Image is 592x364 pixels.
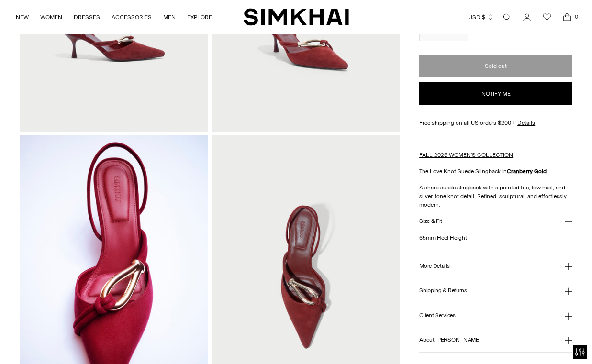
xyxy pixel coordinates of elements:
[469,7,494,28] button: USD $
[507,168,547,175] strong: Cranberry Gold
[517,8,536,27] a: Go to the account page
[419,312,456,319] h3: Client Services
[244,8,349,26] a: SIMKHAI
[419,254,572,278] button: More Details
[419,152,513,158] a: FALL 2025 WOMEN'S COLLECTION
[419,233,572,242] p: 65mm Heel Height
[187,7,212,28] a: EXPLORE
[40,7,62,28] a: WOMEN
[16,7,29,28] a: NEW
[419,278,572,303] button: Shipping & Returns
[74,7,100,28] a: DRESSES
[572,12,581,21] span: 0
[537,8,557,27] a: Wishlist
[419,119,572,127] div: Free shipping on all US orders $200+
[558,8,577,27] a: Open cart modal
[419,263,449,269] h3: More Details
[419,209,572,233] button: Size & Fit
[419,218,442,224] h3: Size & Fit
[419,183,572,209] p: A sharp suede slingback with a pointed toe, low heel, and silver-tone knot detail. Refined, sculp...
[419,287,467,294] h3: Shipping & Returns
[163,7,176,28] a: MEN
[419,303,572,328] button: Client Services
[419,167,572,176] p: The Love Knot Suede Slingback in
[497,8,516,27] a: Open search modal
[419,328,572,353] button: About [PERSON_NAME]
[8,328,96,356] iframe: Sign Up via Text for Offers
[517,119,535,127] a: Details
[112,7,152,28] a: ACCESSORIES
[419,82,572,105] button: Notify me
[419,337,480,343] h3: About [PERSON_NAME]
